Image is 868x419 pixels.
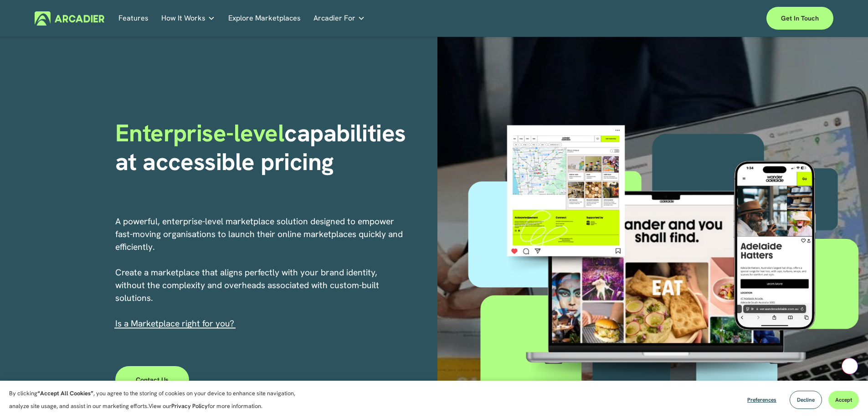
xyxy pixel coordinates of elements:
button: Preferences [740,391,783,409]
a: folder dropdown [161,11,215,26]
a: Privacy Policy [171,402,208,410]
a: Features [118,11,149,26]
span: Decline [797,396,815,403]
p: A powerful, enterprise-level marketplace solution designed to empower fast-moving organisations t... [115,215,404,330]
span: How It Works [161,12,205,25]
strong: capabilities at accessible pricing [115,117,412,177]
img: Arcadier [35,11,104,26]
button: Decline [790,391,822,409]
p: By clicking , you agree to the storing of cookies on your device to enhance site navigation, anal... [9,387,305,413]
a: Contact Us [115,366,190,393]
iframe: Chat Widget [822,375,868,419]
a: s a Marketplace right for you? [118,318,234,329]
span: I [115,318,234,329]
span: Enterprise-level [115,117,285,149]
a: folder dropdown [313,11,365,26]
strong: “Accept All Cookies” [37,389,93,397]
a: Get in touch [766,7,833,30]
a: Explore Marketplaces [228,11,301,26]
span: Arcadier For [313,12,355,25]
span: Preferences [747,396,776,403]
